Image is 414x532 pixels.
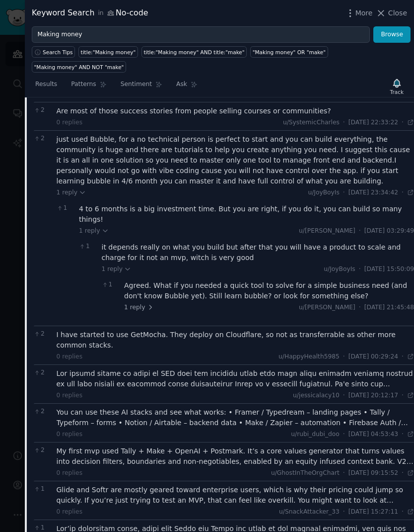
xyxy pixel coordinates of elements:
span: 2 [34,368,51,377]
button: More [345,8,373,18]
input: Try a keyword related to your business [32,26,370,43]
span: · [402,353,404,361]
div: 4 to 6 months is a big investment time. But you are right, if you do it, you can build so many th... [79,204,414,225]
div: title:"Making money" [81,49,136,56]
button: Close [376,8,407,18]
span: · [343,188,345,197]
span: in [98,9,103,18]
a: title:"Making money" AND title:"make" [141,46,247,58]
span: 1 reply [124,303,154,312]
span: · [343,353,345,361]
span: · [343,508,345,517]
span: [DATE] 20:12:17 [348,391,398,400]
span: 2 [34,330,51,339]
div: "Making money" AND NOT "make" [34,64,124,71]
span: 1 [57,204,74,213]
a: Ask [173,77,201,97]
span: u/SystemicCharles [283,119,340,126]
span: 2 [34,106,51,115]
div: Agreed. What if you needed a quick tool to solve for a simple business need (and don't know Bubbl... [124,280,414,301]
span: u/[PERSON_NAME] [299,227,355,234]
span: [DATE] 00:29:24 [348,353,398,361]
span: · [359,303,361,312]
span: 2 [34,407,51,416]
span: [DATE] 22:33:22 [348,118,398,127]
span: · [343,391,345,400]
span: · [359,227,361,236]
span: 1 [79,242,96,251]
span: · [402,118,404,127]
span: · [343,430,345,439]
button: Browse [373,26,411,43]
button: Search Tips [32,46,75,58]
span: u/SUPRVLLAN [298,90,340,97]
span: · [402,391,404,400]
span: 1 [34,485,51,494]
span: [DATE] 21:45:48 [364,303,414,312]
span: 1 reply [79,227,109,236]
span: u/JoyBoyIs [308,189,339,196]
span: u/jessicalacy10 [293,392,340,399]
span: u/HappyHealth5985 [278,353,340,360]
span: u/GhostInTheOrgChart [271,469,340,476]
a: title:"Making money" [78,46,138,58]
span: 2 [34,134,51,143]
span: [DATE] 23:34:42 [348,188,398,197]
span: Close [388,8,407,18]
span: · [359,265,361,274]
span: [DATE] 04:53:43 [348,430,398,439]
span: u/SnackAttacker_33 [279,508,340,515]
span: Results [35,80,57,89]
span: · [402,508,404,517]
span: · [343,469,345,478]
div: Keyword Search No-code [32,7,148,19]
a: "Making money" OR "make" [250,46,328,58]
div: Track [390,89,404,95]
span: More [355,8,373,18]
a: "Making money" AND NOT "make" [32,61,126,73]
a: Results [32,77,61,97]
a: Sentiment [117,77,166,97]
span: 1 [102,280,119,289]
span: 1 reply [57,188,86,197]
a: Patterns [68,77,110,97]
span: [DATE] 15:50:09 [364,265,414,274]
button: Track [387,76,407,97]
span: u/JoyBoyIs [324,266,355,272]
span: Sentiment [121,80,152,89]
span: · [402,469,404,478]
span: u/[PERSON_NAME] [299,304,355,311]
span: · [343,118,345,127]
div: "Making money" OR "make" [253,49,326,56]
span: u/rubi_dubi_doo [291,431,340,438]
span: 1 reply [102,265,132,274]
span: [DATE] 09:15:52 [348,469,398,478]
span: [DATE] 15:27:11 [348,508,398,517]
span: · [402,188,404,197]
div: title:"Making money" AND title:"make" [143,49,244,56]
span: [DATE] 03:29:49 [364,227,414,236]
span: Ask [176,80,187,89]
span: 2 [34,446,51,455]
span: Search Tips [43,49,73,56]
span: Patterns [71,80,96,89]
span: · [402,430,404,439]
